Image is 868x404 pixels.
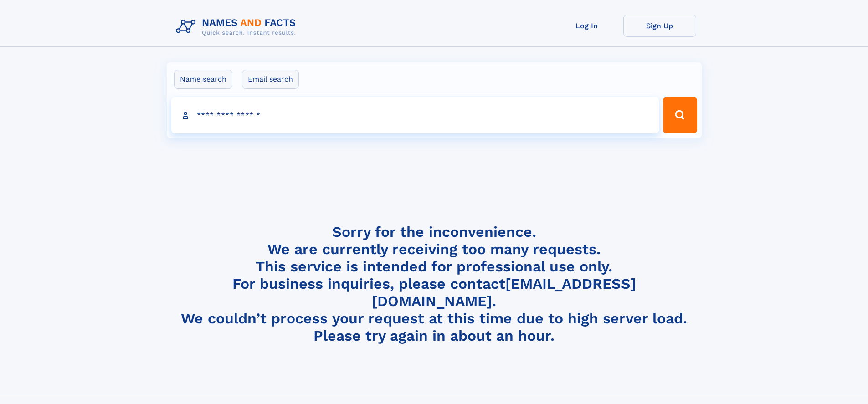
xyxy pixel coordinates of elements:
[171,97,659,133] input: search input
[242,70,299,89] label: Email search
[623,15,696,37] a: Sign Up
[550,15,623,37] a: Log In
[174,70,232,89] label: Name search
[172,223,696,345] h4: Sorry for the inconvenience. We are currently receiving too many requests. This service is intend...
[172,15,303,39] img: Logo Names and Facts
[663,97,697,133] button: Search Button
[372,275,636,310] a: [EMAIL_ADDRESS][DOMAIN_NAME]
